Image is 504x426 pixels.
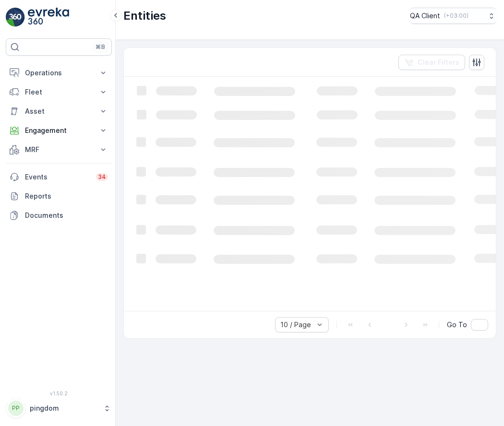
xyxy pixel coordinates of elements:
a: Documents [6,206,112,225]
p: 34 [98,173,106,181]
p: Engagement [25,126,93,135]
p: Documents [25,211,108,220]
img: logo [6,8,25,27]
a: Events34 [6,167,112,187]
button: MRF [6,140,112,159]
a: Reports [6,187,112,206]
p: Fleet [25,87,93,97]
span: v 1.50.2 [6,390,112,396]
p: Entities [123,8,166,24]
p: pingdom [30,403,98,413]
p: ⌘B [96,43,105,51]
button: Fleet [6,83,112,102]
p: QA Client [410,11,440,21]
p: Events [25,172,90,182]
button: Engagement [6,121,112,140]
p: Asset [25,106,93,116]
button: Operations [6,63,112,83]
button: Asset [6,102,112,121]
p: Reports [25,191,108,201]
p: Operations [25,68,93,78]
button: QA Client(+03:00) [410,8,496,24]
p: MRF [25,145,93,154]
span: Go To [447,320,467,330]
img: logo_light-DOdMpM7g.png [28,8,69,27]
button: PPpingdom [6,398,112,418]
p: Clear Filters [418,58,459,67]
p: ( +03:00 ) [444,12,468,20]
button: Clear Filters [398,55,465,70]
div: PP [8,401,24,416]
